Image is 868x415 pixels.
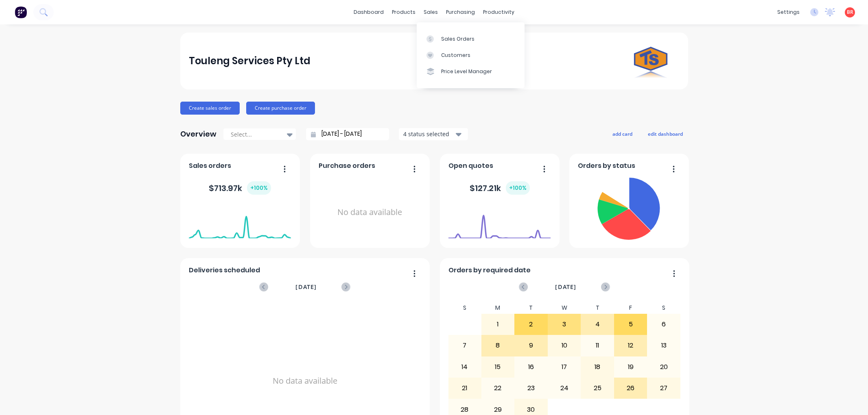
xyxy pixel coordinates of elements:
button: add card [607,128,638,139]
div: 17 [548,357,581,377]
span: Sales orders [189,161,231,171]
div: + 100 % [506,181,530,195]
div: W [548,302,581,314]
span: Open quotes [448,161,493,171]
div: 21 [448,378,481,398]
div: 16 [515,357,547,377]
div: 9 [515,335,547,356]
div: T [514,302,548,314]
div: S [448,302,481,314]
div: 5 [614,314,647,335]
div: 27 [647,378,680,398]
div: + 100 % [247,181,271,195]
div: 13 [647,335,680,356]
div: productivity [479,6,518,18]
a: Sales Orders [417,30,525,47]
div: Price Level Manager [441,68,492,75]
a: Customers [417,47,525,63]
span: [DATE] [295,282,317,291]
a: Price Level Manager [417,63,525,80]
div: settings [773,6,804,18]
div: 10 [548,335,581,356]
div: Sales Orders [441,35,474,43]
div: 2 [515,314,547,335]
button: edit dashboard [643,128,688,139]
div: 8 [482,335,514,356]
div: 1 [482,314,514,335]
div: 24 [548,378,581,398]
div: F [614,302,647,314]
div: M [481,302,515,314]
div: 22 [482,378,514,398]
button: 4 status selected [399,128,468,140]
div: 15 [482,357,514,377]
div: 3 [548,314,581,335]
img: Factory [15,6,27,18]
div: 14 [448,357,481,377]
div: 25 [581,378,614,398]
button: Create sales order [180,102,240,115]
div: 6 [647,314,680,335]
div: 19 [614,357,647,377]
button: Create purchase order [246,102,315,115]
div: 20 [647,357,680,377]
div: products [388,6,420,18]
span: Deliveries scheduled [189,265,260,275]
span: [DATE] [555,282,576,291]
div: purchasing [442,6,479,18]
div: sales [420,6,442,18]
span: Orders by status [578,161,635,171]
div: Customers [441,52,470,59]
div: T [581,302,614,314]
a: dashboard [350,6,388,18]
span: Orders by required date [448,265,531,275]
div: 26 [614,378,647,398]
img: Touleng Services Pty Ltd [622,33,679,89]
div: Overview [180,126,216,142]
div: $ 713.97k [209,181,271,195]
div: 12 [614,335,647,356]
span: BR [847,9,853,16]
div: 4 status selected [403,130,455,138]
div: 7 [448,335,481,356]
div: No data available [319,174,421,251]
span: Purchase orders [319,161,375,171]
div: 4 [581,314,614,335]
div: 11 [581,335,614,356]
div: S [647,302,680,314]
div: $ 127.21k [470,181,530,195]
div: 18 [581,357,614,377]
div: 23 [515,378,547,398]
div: Touleng Services Pty Ltd [189,53,310,69]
